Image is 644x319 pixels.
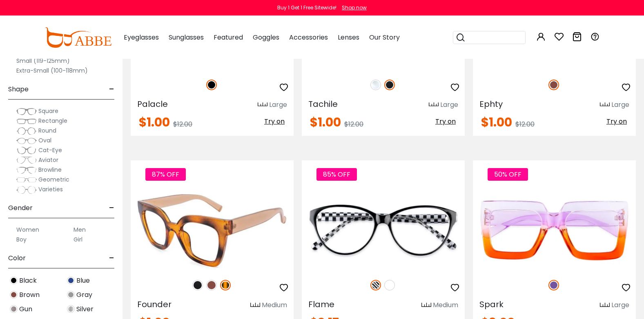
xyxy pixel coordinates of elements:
[384,80,395,90] img: Matte Black
[600,302,610,308] img: size ruler
[109,248,114,268] span: -
[10,291,18,299] img: Brown
[253,33,279,42] span: Goggles
[38,107,58,115] span: Square
[76,290,92,300] span: Gray
[38,185,63,193] span: Varieties
[370,280,381,290] img: Pattern
[338,33,359,42] span: Lenses
[131,190,294,271] img: Tortoise Founder - Plastic ,Universal Bridge Fit
[67,305,75,313] img: Silver
[16,66,88,75] label: Extra-Small (100-118mm)
[137,299,172,310] span: Founder
[611,100,629,110] div: Large
[16,127,37,135] img: Round.png
[38,146,62,154] span: Cat-Eye
[473,190,636,271] img: Purple Spark - Plastic ,Universal Bridge Fit
[220,280,231,290] img: Tortoise
[370,80,381,90] img: Clear
[264,117,285,126] span: Try on
[604,116,629,127] button: Try on
[277,4,336,11] div: Buy 1 Get 1 Free Sitewide!
[38,136,51,144] span: Oval
[124,33,159,42] span: Eyeglasses
[16,176,37,184] img: Geometric.png
[289,33,328,42] span: Accessories
[109,198,114,218] span: -
[429,102,439,108] img: size ruler
[169,33,204,42] span: Sunglasses
[16,235,27,244] label: Boy
[38,117,67,125] span: Rectangle
[433,116,458,127] button: Try on
[109,80,114,99] span: -
[16,56,70,66] label: Small (119-125mm)
[269,100,287,110] div: Large
[38,126,56,135] span: Round
[10,305,18,313] img: Gun
[74,235,82,244] label: Girl
[548,280,559,290] img: Purple
[139,113,170,131] span: $1.00
[435,117,456,126] span: Try on
[479,98,503,110] span: Ephty
[310,113,341,131] span: $1.00
[45,27,111,48] img: abbeglasses.com
[515,120,535,129] span: $12.00
[262,116,287,127] button: Try on
[308,299,334,310] span: Flame
[302,190,465,271] img: Pattern Flame - Plastic ,Universal Bridge Fit
[16,107,37,115] img: Square.png
[206,80,217,90] img: Black
[16,166,37,174] img: Browline.png
[67,291,75,299] img: Gray
[440,100,458,110] div: Large
[19,276,37,286] span: Black
[145,168,186,181] span: 87% OFF
[262,300,287,310] div: Medium
[344,120,363,129] span: $12.00
[192,280,203,290] img: Matte Black
[16,225,39,235] label: Women
[342,4,367,11] div: Shop now
[16,186,37,194] img: Varieties.png
[10,277,18,284] img: Black
[421,302,431,308] img: size ruler
[19,304,32,314] span: Gun
[16,137,37,145] img: Oval.png
[8,198,33,218] span: Gender
[250,302,260,308] img: size ruler
[67,277,75,284] img: Blue
[16,117,37,125] img: Rectangle.png
[214,33,243,42] span: Featured
[206,280,217,290] img: Brown
[76,276,90,286] span: Blue
[38,166,62,174] span: Browline
[316,168,357,181] span: 85% OFF
[611,300,629,310] div: Large
[173,120,192,129] span: $12.00
[488,168,528,181] span: 50% OFF
[258,102,267,108] img: size ruler
[548,80,559,90] img: Brown
[308,98,338,110] span: Tachile
[600,102,610,108] img: size ruler
[8,80,29,99] span: Shape
[76,304,94,314] span: Silver
[606,117,627,126] span: Try on
[479,299,504,310] span: Spark
[481,113,512,131] span: $1.00
[38,156,58,164] span: Aviator
[433,300,458,310] div: Medium
[38,175,69,184] span: Geometric
[16,146,37,155] img: Cat-Eye.png
[384,280,395,290] img: White
[369,33,400,42] span: Our Story
[137,98,168,110] span: Palacle
[338,4,367,11] a: Shop now
[8,248,26,268] span: Color
[74,225,86,235] label: Men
